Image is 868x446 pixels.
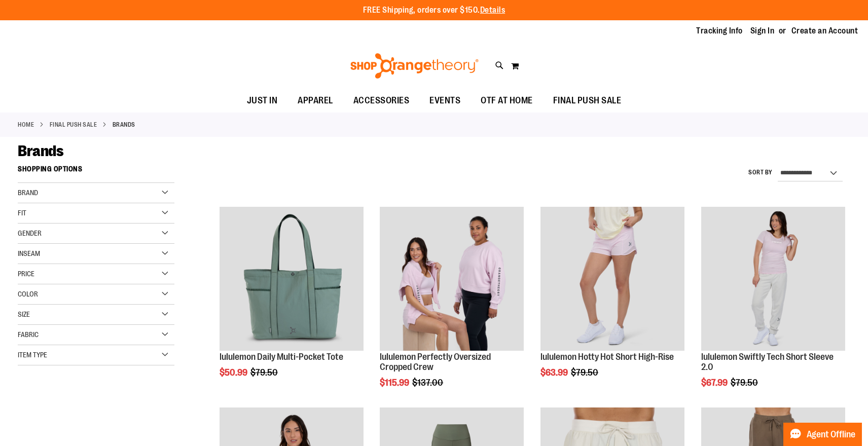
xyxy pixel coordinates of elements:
div: product [375,202,529,414]
strong: Shopping Options [18,160,174,183]
span: Item Type [18,351,47,359]
img: Shop Orangetheory [349,53,480,79]
span: ACCESSORIES [353,89,410,112]
a: EVENTS [419,89,471,113]
span: Agent Offline [807,430,855,439]
a: OTF AT HOME [471,89,543,113]
div: Gender [18,224,174,244]
span: Brands [18,142,63,160]
div: Item Type [18,345,174,365]
a: APPAREL [287,89,343,113]
a: Create an Account [791,25,858,36]
span: OTF AT HOME [481,89,533,112]
span: Brand [18,189,38,197]
span: Size [18,310,30,318]
span: $63.99 [540,367,569,378]
a: lululemon Swiftly Tech Short Sleeve 2.0 [701,352,834,372]
span: Fabric [18,330,39,339]
span: JUST IN [247,89,278,112]
div: Size [18,305,174,325]
img: lululemon Perfectly Oversized Cropped Crew [380,207,524,351]
div: Brand [18,183,174,203]
span: $137.00 [412,378,445,388]
span: $79.50 [250,367,279,378]
span: $50.99 [220,367,249,378]
div: product [214,202,369,403]
label: Sort By [748,168,773,177]
span: Fit [18,209,26,217]
a: FINAL PUSH SALE [543,89,632,112]
span: Price [18,270,34,278]
p: FREE Shipping, orders over $150. [363,5,505,16]
span: Color [18,290,38,298]
a: JUST IN [237,89,288,113]
div: product [696,202,850,414]
div: Fabric [18,325,174,345]
a: lululemon Hotty Hot Short High-Rise [540,207,684,352]
span: FINAL PUSH SALE [553,89,622,112]
a: lululemon Swiftly Tech Short Sleeve 2.0 [701,207,845,352]
a: lululemon Daily Multi-Pocket Tote [220,207,364,352]
a: ACCESSORIES [343,89,420,113]
button: Agent Offline [783,423,862,446]
span: Gender [18,229,42,237]
span: $79.50 [571,367,600,378]
img: lululemon Swiftly Tech Short Sleeve 2.0 [701,207,845,351]
a: lululemon Hotty Hot Short High-Rise [540,352,674,362]
a: Home [18,120,34,129]
div: Fit [18,203,174,224]
span: $79.50 [731,378,759,388]
a: FINAL PUSH SALE [50,120,97,129]
div: product [535,202,690,403]
strong: Brands [113,120,135,129]
span: Inseam [18,249,40,257]
span: APPAREL [298,89,333,112]
div: Inseam [18,244,174,264]
a: Tracking Info [696,25,743,36]
img: lululemon Hotty Hot Short High-Rise [540,207,684,351]
a: lululemon Perfectly Oversized Cropped Crew [380,352,491,372]
span: $115.99 [380,378,411,388]
div: Price [18,264,174,284]
span: $67.99 [701,378,729,388]
img: lululemon Daily Multi-Pocket Tote [220,207,364,351]
div: Color [18,284,174,305]
span: EVENTS [429,89,460,112]
a: Details [480,6,505,15]
a: lululemon Daily Multi-Pocket Tote [220,352,343,362]
a: Sign In [750,25,775,36]
a: lululemon Perfectly Oversized Cropped Crew [380,207,524,352]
